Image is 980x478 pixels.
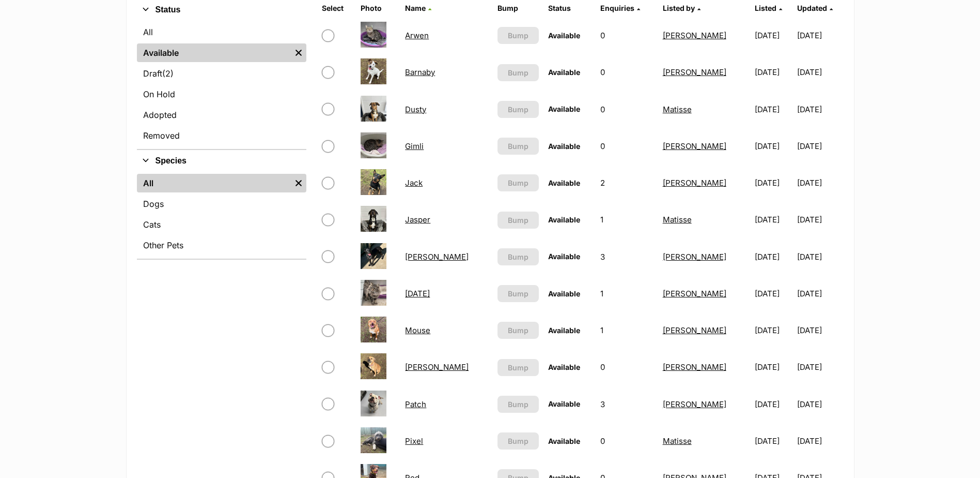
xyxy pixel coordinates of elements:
button: Bump [497,248,539,265]
button: Bump [497,138,539,155]
td: [DATE] [751,349,796,385]
td: 0 [596,128,657,164]
td: [DATE] [751,54,796,90]
span: Bump [508,288,528,299]
td: [DATE] [751,202,796,237]
td: 0 [596,92,657,127]
a: Other Pets [137,236,306,255]
a: Adopted [137,106,306,124]
span: Bump [508,251,528,262]
td: 0 [596,423,657,459]
td: 1 [596,202,657,237]
a: [DATE] [405,289,430,298]
td: [DATE] [797,386,843,422]
button: Bump [497,212,539,229]
span: Available [548,363,580,371]
span: Available [548,252,580,261]
td: 1 [596,276,657,311]
td: 2 [596,165,657,201]
a: Patch [405,399,426,409]
span: Listed by [663,4,695,12]
span: Listed [755,4,776,12]
a: [PERSON_NAME] [405,362,469,372]
td: [DATE] [751,423,796,459]
button: Bump [497,396,539,413]
td: [DATE] [797,239,843,275]
td: [DATE] [797,202,843,237]
td: [DATE] [751,165,796,201]
td: [DATE] [797,165,843,201]
a: On Hold [137,85,306,103]
td: 1 [596,312,657,348]
span: Bump [508,215,528,226]
span: Available [548,68,580,77]
td: [DATE] [797,54,843,90]
button: Bump [497,432,539,450]
a: Remove filter [291,43,306,62]
a: Matisse [663,436,692,446]
td: 3 [596,386,657,422]
span: Available [548,326,580,335]
span: Available [548,31,580,40]
td: [DATE] [797,349,843,385]
a: Matisse [663,104,692,114]
td: [DATE] [751,239,796,275]
a: All [137,174,291,192]
span: Available [548,178,580,187]
button: Bump [497,174,539,191]
div: Species [137,172,306,259]
td: [DATE] [797,18,843,53]
a: [PERSON_NAME] [663,67,726,77]
button: Bump [497,101,539,118]
button: Bump [497,64,539,81]
a: Jasper [405,215,430,225]
a: Name [405,4,431,12]
span: Bump [508,141,528,152]
a: [PERSON_NAME] [663,325,726,335]
td: 0 [596,54,657,90]
button: Species [137,154,306,168]
div: Status [137,21,306,149]
a: Listed by [663,4,701,12]
td: [DATE] [797,276,843,311]
a: Enquiries [600,4,640,12]
span: Name [405,4,426,12]
a: [PERSON_NAME] [663,178,726,188]
td: [DATE] [751,92,796,127]
a: Gimli [405,141,424,151]
button: Status [137,3,306,17]
a: [PERSON_NAME] [663,362,726,372]
td: 3 [596,239,657,275]
a: Listed [755,4,782,12]
a: [PERSON_NAME] [663,141,726,151]
button: Bump [497,285,539,302]
a: [PERSON_NAME] [663,31,726,40]
button: Bump [497,359,539,376]
span: Available [548,399,580,408]
span: Bump [508,177,528,188]
a: Pixel [405,436,423,446]
a: Draft [137,64,306,83]
a: Dogs [137,195,306,213]
td: 0 [596,349,657,385]
span: Bump [508,67,528,78]
a: Dusty [405,104,426,114]
span: Bump [508,325,528,336]
span: Available [548,104,580,113]
td: [DATE] [797,423,843,459]
a: Updated [797,4,833,12]
a: Remove filter [291,174,306,192]
span: Available [548,215,580,224]
span: translation missing: en.admin.listings.index.attributes.enquiries [600,4,634,12]
span: Bump [508,30,528,41]
span: Updated [797,4,827,12]
td: [DATE] [751,276,796,311]
a: Arwen [405,31,429,40]
span: Available [548,437,580,445]
td: [DATE] [797,312,843,348]
button: Bump [497,27,539,44]
a: [PERSON_NAME] [663,399,726,409]
span: Available [548,289,580,298]
a: Barnaby [405,67,435,77]
td: [DATE] [751,386,796,422]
